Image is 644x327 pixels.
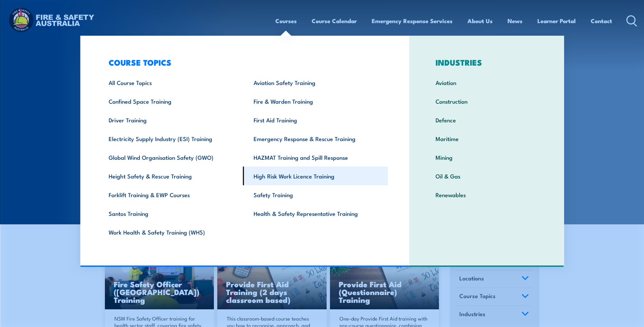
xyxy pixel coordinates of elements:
[98,129,243,148] a: Electricity Supply Industry (ESI) Training
[275,12,297,30] a: Courses
[459,309,485,319] span: Industries
[425,185,548,204] a: Renewables
[243,110,388,129] a: First Aid Training
[243,204,388,223] a: Health & Safety Representative Training
[243,129,388,148] a: Emergency Response & Rescue Training
[459,274,484,283] span: Locations
[508,12,522,30] a: News
[98,167,243,185] a: Height Safety & Rescue Training
[456,270,532,288] a: Locations
[467,12,493,30] a: About Us
[217,248,327,310] a: Provide First Aid Training (2 days classroom based)
[98,57,388,67] h3: COURSE TOPICS
[98,148,243,167] a: Global Wind Organisation Safety (GWO)
[243,73,388,92] a: Aviation Safety Training
[425,148,548,167] a: Mining
[330,248,439,310] a: Provide First Aid (Questionnaire) Training
[591,12,612,30] a: Contact
[425,92,548,110] a: Construction
[105,248,214,310] img: Fire Safety Advisor
[98,204,243,223] a: Santos Training
[243,185,388,204] a: Safety Training
[98,110,243,129] a: Driver Training
[98,185,243,204] a: Forklift Training & EWP Courses
[243,167,388,185] a: High Risk Work Licence Training
[114,280,205,304] h3: Fire Safety Officer ([GEOGRAPHIC_DATA]) Training
[425,57,548,67] h3: INDUSTRIES
[105,248,214,310] a: Fire Safety Officer ([GEOGRAPHIC_DATA]) Training
[425,73,548,92] a: Aviation
[243,92,388,110] a: Fire & Warden Training
[425,167,548,185] a: Oil & Gas
[98,92,243,110] a: Confined Space Training
[312,12,357,30] a: Course Calendar
[459,291,496,300] span: Course Topics
[456,288,532,306] a: Course Topics
[226,280,318,304] h3: Provide First Aid Training (2 days classroom based)
[339,280,430,304] h3: Provide First Aid (Questionnaire) Training
[243,148,388,167] a: HAZMAT Training and Spill Response
[372,12,453,30] a: Emergency Response Services
[217,248,327,310] img: Mental Health First Aid Training (Standard) – Classroom
[330,248,439,310] img: Mental Health First Aid Training (Standard) – Blended Classroom
[425,129,548,148] a: Maritime
[98,223,243,241] a: Work Health & Safety Training (WHS)
[456,306,532,324] a: Industries
[537,12,576,30] a: Learner Portal
[98,73,243,92] a: All Course Topics
[425,110,548,129] a: Defence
